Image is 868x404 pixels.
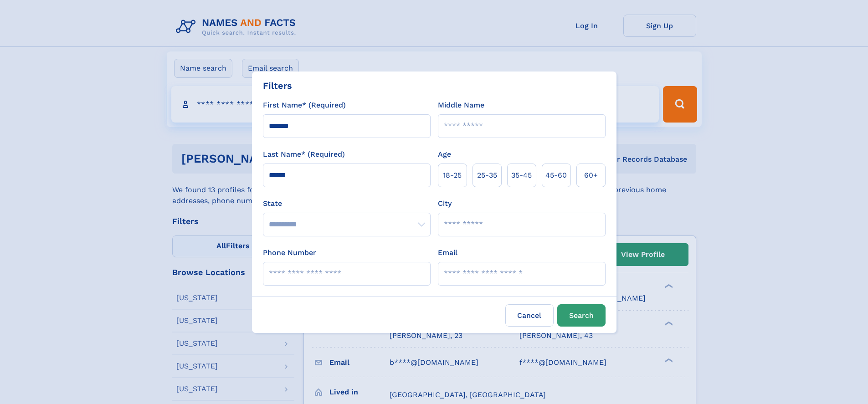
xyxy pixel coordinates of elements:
[545,170,567,181] span: 45‑60
[557,304,606,327] button: Search
[263,79,292,92] div: Filters
[438,100,484,111] label: Middle Name
[443,170,462,181] span: 18‑25
[438,247,457,258] label: Email
[477,170,497,181] span: 25‑35
[505,304,554,327] label: Cancel
[263,149,345,160] label: Last Name* (Required)
[263,198,431,209] label: State
[263,247,316,258] label: Phone Number
[438,149,451,160] label: Age
[263,100,346,111] label: First Name* (Required)
[438,198,452,209] label: City
[511,170,532,181] span: 35‑45
[584,170,598,181] span: 60+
